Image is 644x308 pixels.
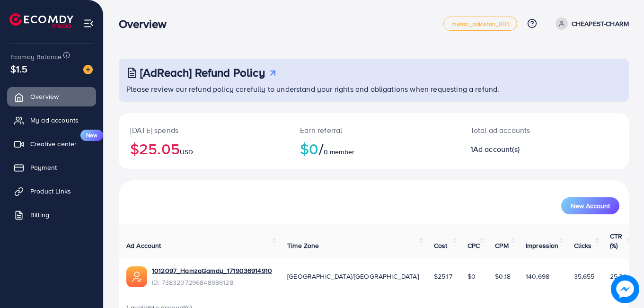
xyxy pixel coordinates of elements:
[287,272,419,281] span: [GEOGRAPHIC_DATA]/[GEOGRAPHIC_DATA]
[470,145,575,154] h2: 1
[130,124,277,136] p: [DATE] spends
[552,18,629,30] a: CHEAPEST-CHARM
[574,241,592,250] span: Clicks
[7,205,96,224] a: Billing
[7,182,96,201] a: Product Links
[468,272,476,281] span: $0
[126,241,161,250] span: Ad Account
[468,241,480,250] span: CPC
[571,202,610,209] span: New Account
[80,130,103,141] span: New
[473,144,520,154] span: Ad account(s)
[9,13,73,28] img: logo
[10,52,62,62] span: Ecomdy Balance
[30,186,71,196] span: Product Links
[610,231,622,250] span: CTR (%)
[526,272,549,281] span: 140,698
[30,139,77,149] span: Creative center
[30,163,57,172] span: Payment
[319,138,324,159] span: /
[526,241,559,250] span: Impression
[30,210,49,220] span: Billing
[434,241,448,250] span: Cost
[7,134,96,153] a: Creative centerNew
[610,272,627,281] span: 25.34
[324,147,354,157] span: 0 member
[130,140,277,158] h2: $25.05
[119,17,174,31] h3: Overview
[152,266,272,275] a: 1012097_HamzaGamdu_1719036914910
[300,140,447,158] h2: $0
[7,111,96,130] a: My ad accounts
[574,272,595,281] span: 35,655
[572,18,629,29] p: CHEAPEST-CHARM
[495,272,511,281] span: $0.18
[470,124,575,136] p: Total ad accounts
[126,83,623,95] p: Please review our refund policy carefully to understand your rights and obligations when requesti...
[561,197,619,214] button: New Account
[434,272,452,281] span: $25.17
[152,278,272,287] span: ID: 7383207296848986128
[7,158,96,177] a: Payment
[30,92,59,101] span: Overview
[30,115,79,125] span: My ad accounts
[495,241,508,250] span: CPM
[9,59,30,79] span: $1.5
[443,17,517,31] a: metap_pakistan_001
[611,275,639,303] img: image
[126,266,147,287] img: ic-ads-acc.e4c84228.svg
[140,66,265,79] h3: [AdReach] Refund Policy
[83,18,94,29] img: menu
[180,147,193,157] span: USD
[83,65,93,74] img: image
[287,241,319,250] span: Time Zone
[7,87,96,106] a: Overview
[300,124,447,136] p: Earn referral
[451,21,509,27] span: metap_pakistan_001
